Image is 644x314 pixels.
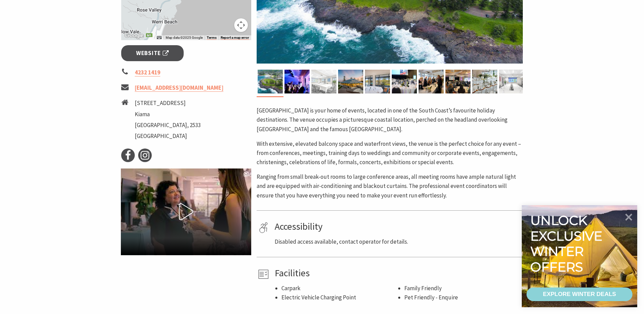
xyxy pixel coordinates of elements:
li: [GEOGRAPHIC_DATA], 2533 [135,121,201,130]
p: [GEOGRAPHIC_DATA] is your home of events, located in one of the South Coast’s favourite holiday d... [257,106,523,134]
h4: Accessibility [275,221,520,232]
a: 4232 1419 [135,69,160,76]
p: Disabled access available, contact operator for details. [275,237,520,246]
li: [STREET_ADDRESS] [135,99,201,108]
img: Saddleback Room [499,70,524,93]
a: EXPLORE WINTER DEALS [527,287,632,301]
img: Pavilion Kiama [419,70,444,93]
a: Website [121,45,184,61]
div: Unlock exclusive winter offers [530,213,605,275]
a: Terms [207,36,217,40]
img: conference 2 [445,70,471,93]
span: Map data ©2025 Google [166,36,203,39]
button: Keyboard shortcuts [157,35,162,40]
p: With extensive, elevated balcony space and waterfront views, the venue is the perfect choice for ... [257,139,523,167]
img: Kendall Room [311,70,336,93]
img: Pavilion Kiama [338,70,363,93]
img: Google [123,31,145,40]
div: EXPLORE WINTER DEALS [543,287,616,301]
h4: Facilities [275,267,520,279]
button: Map camera controls [234,18,248,32]
img: Pavilion Kiama [392,70,417,93]
img: Norfolk Room - Overlooking Surf Beach, Kiama [365,70,390,93]
a: [EMAIL_ADDRESS][DOMAIN_NAME] [135,84,223,92]
li: Carpark [281,284,398,293]
li: Electric Vehicle Charging Point [281,293,398,302]
span: Website [136,49,169,58]
a: Open this area in Google Maps (opens a new window) [123,31,145,40]
p: Ranging from small break-out rooms to large conference areas, all meeting rooms have ample natura... [257,172,523,200]
li: Kiama [135,110,201,119]
img: Pavilion Kiama [472,70,497,93]
img: concert [284,70,310,93]
img: Aerial [258,70,283,93]
a: Report a map error [221,36,249,40]
li: Pet Friendly - Enquire [404,293,520,302]
li: [GEOGRAPHIC_DATA] [135,132,201,141]
li: Family Friendly [404,284,520,293]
